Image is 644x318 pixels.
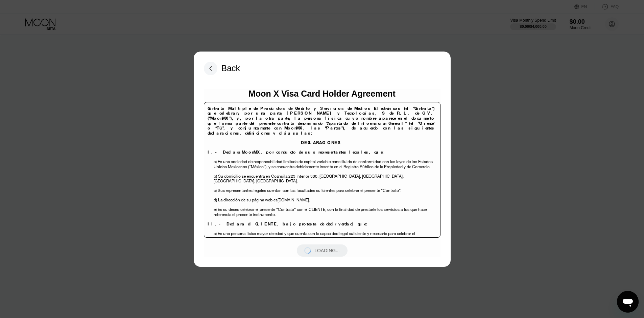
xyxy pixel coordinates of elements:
[214,173,270,179] span: b) Su domicilio se encuentra en
[208,149,242,155] span: I.- Declara
[284,125,303,131] span: MoonMX
[214,197,216,203] span: d
[271,173,403,179] span: Coahuila 223 Interior 300, [GEOGRAPHIC_DATA], [GEOGRAPHIC_DATA]
[221,63,240,73] div: Back
[208,125,435,136] span: , las “Partes”), de acuerdo con las siguientes declaraciones, definiciones y cláusulas:
[248,89,396,99] div: Moon X Visa Card Holder Agreement
[208,110,435,121] span: [PERSON_NAME] y Tecnologías, S de R.L. de C.V. (“MoonMX”),
[204,62,240,75] div: Back
[214,187,216,193] span: c
[398,206,403,212] span: s a
[216,187,401,193] span: ) Sus representantes legales cuentan con las facultades suficientes para celebrar el presente “Co...
[214,173,404,184] span: , [GEOGRAPHIC_DATA], [GEOGRAPHIC_DATA].
[242,149,261,155] span: MoonMX
[278,197,310,203] span: [DOMAIN_NAME].
[216,206,398,212] span: ) Es su deseo celebrar el presente “Contrato” con el CLIENTE, con la finalidad de prestarle los s...
[214,206,427,217] span: los que hace referencia el presente instrumento.
[214,206,216,212] span: e
[208,221,369,227] span: II.- Declara el CLIENTE, bajo protesta de decir verdad, que:
[617,291,639,313] iframe: Button to launch messaging window
[214,231,415,241] span: a) Es una persona física mayor de edad y que cuenta con la capacidad legal suficiente y necesaria...
[214,159,433,170] span: a) Es una sociedad de responsabilidad limitada de capital variable constituida de conformidad con...
[208,115,435,131] span: y, por la otra parte, la persona física cuyo nombre aparece en el documento que forma parte del p...
[208,105,435,116] span: Contrato Múltiple de Productos de Crédito y Servicios de Medios Electrónicos (el “Contrato”) que ...
[301,140,342,145] span: DECLARACIONES
[261,149,385,155] span: , por conducto de sus representantes legales, que:
[216,197,278,203] span: ) La dirección de su página web es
